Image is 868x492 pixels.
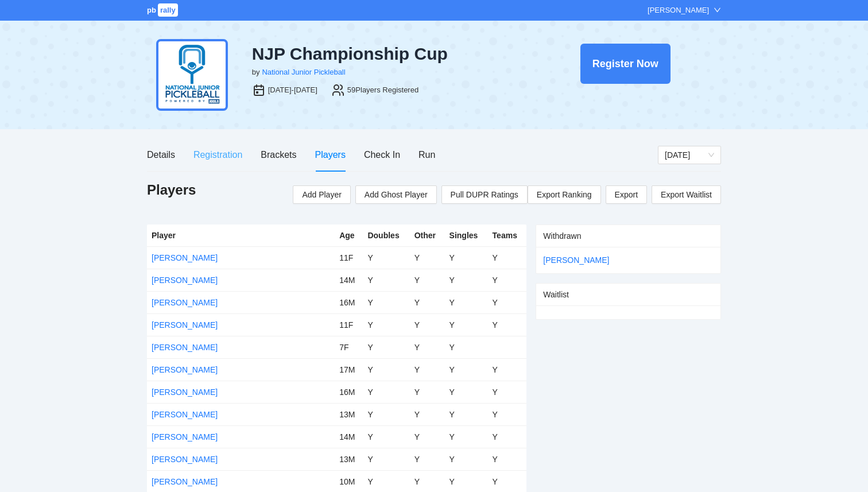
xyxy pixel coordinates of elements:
div: Registration [193,148,242,162]
a: [PERSON_NAME] [152,365,218,374]
td: Y [445,403,488,425]
td: Y [410,269,445,291]
div: [DATE]-[DATE] [268,84,317,96]
td: Y [445,358,488,381]
td: Y [410,336,445,358]
td: Y [488,313,527,336]
a: [PERSON_NAME] [152,388,218,397]
a: [PERSON_NAME] [152,343,218,352]
td: Y [410,246,445,269]
td: Y [363,381,409,403]
td: Y [363,403,409,425]
td: Y [488,358,527,381]
td: Y [445,425,488,448]
span: Export [615,186,638,203]
td: Y [410,358,445,381]
h1: Players [147,181,196,199]
td: Y [488,425,527,448]
span: Thursday [665,146,714,164]
button: Add Ghost Player [355,185,437,204]
td: Y [445,269,488,291]
td: 16M [335,291,363,313]
a: [PERSON_NAME] [152,298,218,307]
div: Check In [364,148,400,162]
td: Y [445,448,488,470]
td: 7F [335,336,363,358]
a: Export Waitlist [652,185,721,204]
div: Run [418,148,435,162]
a: [PERSON_NAME] [152,276,218,285]
div: Doubles [367,229,405,242]
a: [PERSON_NAME] [152,410,218,419]
td: Y [488,448,527,470]
td: Y [445,381,488,403]
div: Singles [449,229,483,242]
td: Y [410,448,445,470]
span: Add Ghost Player [365,188,428,201]
td: 14M [335,269,363,291]
div: Age [339,229,358,242]
div: Brackets [261,148,296,162]
td: Y [363,269,409,291]
td: 16M [335,381,363,403]
button: Pull DUPR Ratings [441,185,528,204]
td: Y [445,291,488,313]
span: pb [147,6,156,14]
td: 13M [335,403,363,425]
td: Y [410,425,445,448]
td: Y [445,336,488,358]
td: Y [445,246,488,269]
div: [PERSON_NAME] [648,5,709,16]
div: NJP Championship Cup [252,44,521,64]
a: Export Ranking [528,185,601,204]
td: 17M [335,358,363,381]
td: Y [410,381,445,403]
a: [PERSON_NAME] [152,455,218,464]
td: Y [363,246,409,269]
td: Y [363,313,409,336]
td: Y [363,448,409,470]
a: [PERSON_NAME] [152,477,218,486]
div: by [252,67,260,78]
a: [PERSON_NAME] [152,253,218,262]
a: [PERSON_NAME] [152,432,218,441]
td: Y [488,246,527,269]
td: Y [410,403,445,425]
td: Y [410,291,445,313]
div: Withdrawn [543,225,714,247]
td: Y [488,269,527,291]
div: Details [147,148,175,162]
td: Y [363,291,409,313]
button: Add Player [293,185,350,204]
td: 13M [335,448,363,470]
span: Export Ranking [537,186,592,203]
td: Y [410,313,445,336]
td: Y [363,336,409,358]
span: Export Waitlist [661,186,712,203]
td: Y [488,291,527,313]
a: pbrally [147,6,180,14]
a: National Junior Pickleball [262,68,345,76]
div: Players [315,148,346,162]
td: Y [363,358,409,381]
td: Y [488,403,527,425]
td: Y [445,313,488,336]
td: Y [363,425,409,448]
td: 11F [335,313,363,336]
span: Add Player [302,188,341,201]
span: rally [158,3,178,17]
div: 59 Players Registered [347,84,418,96]
div: Other [414,229,440,242]
a: [PERSON_NAME] [152,320,218,330]
div: Player [152,229,330,242]
button: Register Now [580,44,671,84]
img: njp-logo2.png [156,39,228,111]
td: 14M [335,425,363,448]
td: Y [488,381,527,403]
a: [PERSON_NAME] [543,255,609,265]
span: down [714,6,721,14]
td: 11F [335,246,363,269]
div: Teams [493,229,522,242]
a: Export [606,185,647,204]
span: Pull DUPR Ratings [451,188,518,201]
